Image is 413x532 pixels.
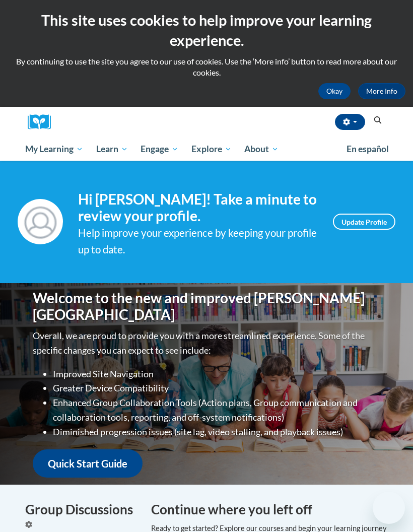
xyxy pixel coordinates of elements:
[19,138,90,161] a: My Learning
[370,114,385,126] button: Search
[53,381,380,395] li: Greater Device Compatibility
[335,114,365,130] button: Account Settings
[78,225,318,258] div: Help improve your experience by keeping your profile up to date.
[33,449,143,478] a: Quick Start Guide
[53,367,380,381] li: Improved Site Navigation
[244,143,279,155] span: About
[33,328,380,358] p: Overall, we are proud to provide you with a more streamlined experience. Some of the specific cha...
[134,138,185,161] a: Engage
[151,500,388,519] h4: Continue where you left off
[33,290,380,323] h1: Welcome to the new and improved [PERSON_NAME][GEOGRAPHIC_DATA]
[191,143,232,155] span: Explore
[25,500,136,519] h4: Group Discussions
[318,83,351,99] button: Okay
[28,114,58,130] img: Logo brand
[340,139,395,160] a: En español
[78,191,318,225] h4: Hi [PERSON_NAME]! Take a minute to review your profile.
[358,83,405,99] a: More Info
[90,138,134,161] a: Learn
[185,138,238,161] a: Explore
[53,395,380,425] li: Enhanced Group Collaboration Tools (Action plans, Group communication and collaboration tools, re...
[373,492,405,524] iframe: Button to launch messaging window
[96,143,128,155] span: Learn
[8,56,405,78] p: By continuing to use the site you agree to our use of cookies. Use the ‘More info’ button to read...
[18,199,63,244] img: Profile Image
[333,214,395,230] a: Update Profile
[8,10,405,51] h2: This site uses cookies to help improve your learning experience.
[141,143,178,155] span: Engage
[347,144,389,154] span: En español
[53,425,380,439] li: Diminished progression issues (site lag, video stalling, and playback issues)
[28,114,58,130] a: Cox Campus
[25,143,83,155] span: My Learning
[18,138,395,161] div: Main menu
[238,138,286,161] a: About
